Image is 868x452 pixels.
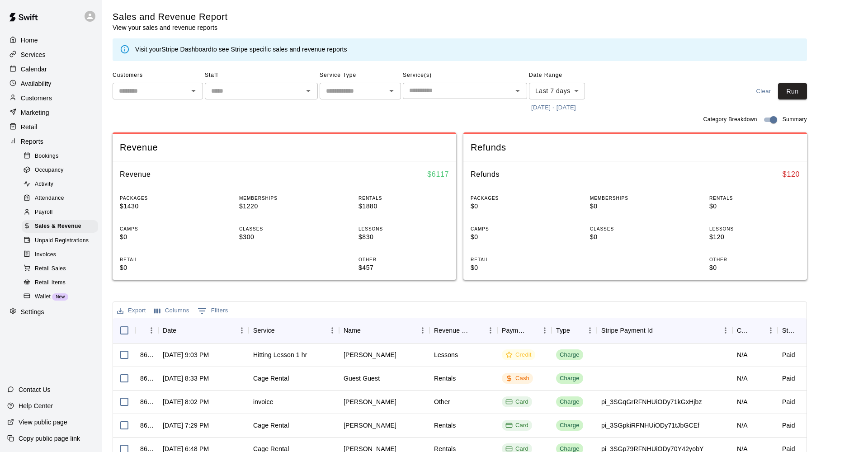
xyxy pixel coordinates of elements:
span: Sales & Revenue [35,222,81,231]
button: Clear [749,83,778,100]
div: Payment Method [497,318,552,343]
div: Revenue Category [429,318,497,343]
p: PACKAGES [471,195,561,202]
span: Retail Items [35,278,66,287]
p: $0 [709,263,800,273]
div: Payment Method [502,318,525,343]
div: Payroll [22,206,98,219]
p: $457 [359,263,449,273]
button: Sort [176,324,189,337]
p: Reports [21,137,43,146]
button: Open [511,85,524,97]
div: Rentals [434,374,456,383]
a: Marketing [7,106,94,119]
div: Type [556,318,570,343]
span: Category Breakdown [703,115,757,124]
p: $0 [590,202,680,211]
div: Other [434,397,450,406]
button: Menu [484,324,497,337]
button: Sort [797,324,809,337]
button: Sort [525,324,538,337]
p: Customers [21,94,52,103]
p: PACKAGES [120,195,210,202]
div: Stripe Payment Id [597,318,732,343]
div: Date [163,318,176,343]
div: pi_3SGqGrRFNHUiODy71kGxHjbz [601,397,702,406]
p: $1220 [239,202,330,211]
div: Bookings [22,150,98,163]
div: 867311 [140,374,154,383]
h5: Sales and Revenue Report [113,11,228,23]
div: 867254 [140,397,154,406]
button: Menu [583,324,597,337]
button: Menu [235,324,249,337]
div: Wayne Pavia [344,397,396,406]
a: Retail Items [22,276,102,290]
button: Export [115,304,148,318]
span: Wallet [35,292,51,301]
a: Settings [7,305,94,319]
button: Sort [275,324,288,337]
p: CAMPS [471,226,561,232]
span: Customers [113,68,203,83]
div: Hitting Lesson 1 hr [253,350,307,359]
div: Oct 10, 2025 at 7:29 PM [163,421,209,430]
span: New [52,294,68,299]
p: Retail [21,122,38,132]
div: Charge [560,374,580,383]
h6: Refunds [471,169,500,180]
a: Customers [7,91,94,105]
div: Unpaid Registrations [22,235,98,247]
div: Paid [782,350,795,359]
p: LESSONS [359,226,449,232]
a: Unpaid Registrations [22,234,102,248]
div: Service [249,318,339,343]
p: Help Center [19,401,53,410]
p: Services [21,50,46,59]
p: Settings [21,307,44,316]
span: Occupancy [35,166,64,175]
div: InvoiceId [136,318,158,343]
div: Retail Items [22,277,98,289]
button: Open [385,85,398,97]
div: Name [339,318,429,343]
span: Retail Sales [35,264,66,273]
p: RETAIL [120,256,210,263]
div: Service [253,318,275,343]
a: Activity [22,178,102,192]
a: Invoices [22,248,102,262]
div: Daylan Holt [344,421,396,430]
div: Visit your to see Stripe specific sales and revenue reports [135,45,347,55]
span: Activity [35,180,53,189]
h6: $ 6117 [427,169,449,180]
p: $0 [120,263,210,273]
p: $0 [709,202,800,211]
a: Calendar [7,62,94,76]
div: pi_3SGpkiRFNHUiODy71tJbGCEf [601,421,699,430]
div: Status [782,318,797,343]
div: Megan Vujnich [344,350,396,359]
p: Marketing [21,108,49,117]
div: Cage Rental [253,374,289,383]
p: RENTALS [359,195,449,202]
button: Menu [416,324,429,337]
h6: Revenue [120,169,151,180]
span: Refunds [471,141,800,154]
div: Charge [560,351,580,359]
p: Availability [21,79,52,88]
button: Menu [719,324,732,337]
button: Menu [538,324,552,337]
div: Paid [782,421,795,430]
div: Attendance [22,192,98,205]
p: $0 [471,263,561,273]
div: N/A [737,350,748,359]
p: $1430 [120,202,210,211]
button: Sort [751,324,764,337]
a: Bookings [22,149,102,163]
p: $120 [709,232,800,242]
p: $0 [590,232,680,242]
div: Reports [7,135,94,148]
